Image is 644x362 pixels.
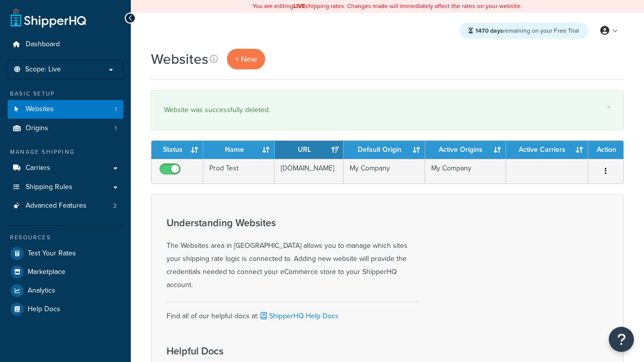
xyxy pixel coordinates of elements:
a: Test Your Rates [8,244,123,262]
th: Default Origin: activate to sort column ascending [344,141,425,159]
span: 1 [115,124,117,133]
li: Advanced Features [8,197,123,215]
span: + New [235,53,257,65]
div: Basic Setup [8,89,123,98]
span: Analytics [28,287,55,295]
div: Resources [8,233,123,242]
li: Websites [8,100,123,119]
span: Websites [26,105,54,114]
a: ShipperHQ Help Docs [259,311,339,321]
span: 1 [115,105,117,114]
div: Find all of our helpful docs at: [167,302,418,323]
td: My Company [425,159,506,184]
div: remaining on your Free Trial [459,23,588,39]
a: Help Docs [8,300,123,318]
h3: Helpful Docs [167,345,348,356]
span: Scope: Live [25,65,61,74]
a: ShipperHQ Home [11,8,86,28]
th: Status: activate to sort column ascending [151,141,203,159]
li: Origins [8,119,123,138]
button: Open Resource Center [609,327,634,352]
div: The Websites area in [GEOGRAPHIC_DATA] allows you to manage which sites your shipping rate logic ... [167,217,418,292]
a: Dashboard [8,35,123,54]
a: + New [227,49,265,69]
th: Active Origins: activate to sort column ascending [425,141,506,159]
th: URL: activate to sort column ascending [275,141,344,159]
h3: Understanding Websites [167,217,418,228]
a: Origins 1 [8,119,123,138]
span: Advanced Features [26,202,87,210]
h1: Websites [151,49,208,69]
a: Analytics [8,282,123,300]
div: Manage Shipping [8,148,123,156]
th: Action [588,141,623,159]
span: Dashboard [26,40,60,49]
span: Marketplace [28,268,65,277]
span: Shipping Rules [26,183,72,192]
a: Shipping Rules [8,178,123,197]
a: Carriers [8,159,123,177]
th: Active Carriers: activate to sort column ascending [506,141,588,159]
div: Website was successfully deleted. [164,103,611,117]
th: Name: activate to sort column ascending [203,141,275,159]
span: Carriers [26,164,50,172]
strong: 1470 days [475,26,503,35]
span: Help Docs [28,305,60,314]
b: LIVE [293,2,305,11]
span: Origins [26,124,48,133]
a: Marketplace [8,263,123,281]
td: [DOMAIN_NAME] [275,159,344,184]
span: 2 [113,202,117,210]
a: Advanced Features 2 [8,197,123,215]
a: × [607,103,611,111]
td: Prod Test [203,159,275,184]
a: Websites 1 [8,100,123,119]
td: My Company [344,159,425,184]
span: Test Your Rates [28,249,76,258]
